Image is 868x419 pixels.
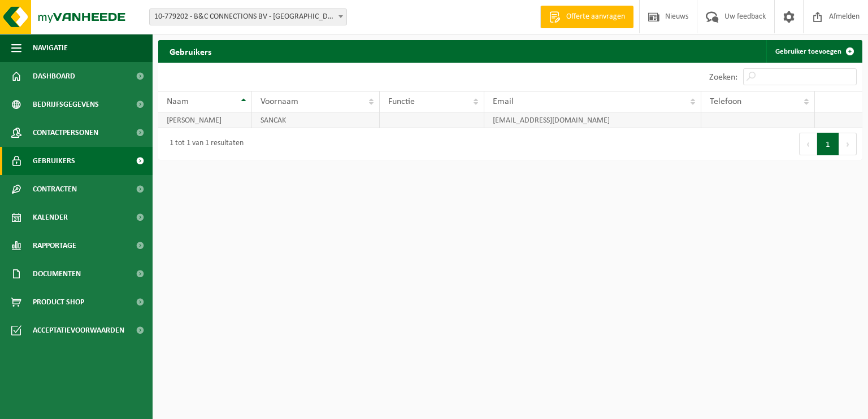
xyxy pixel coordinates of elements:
[33,175,77,203] span: Contracten
[33,119,98,147] span: Contactpersonen
[33,232,76,260] span: Rapportage
[563,11,628,23] span: Offerte aanvragen
[167,97,189,106] span: Naam
[261,97,298,106] span: Voornaam
[158,112,252,128] td: [PERSON_NAME]
[33,288,84,316] span: Product Shop
[33,316,124,344] span: Acceptatievoorwaarden
[33,34,68,62] span: Navigatie
[710,97,741,106] span: Telefoon
[158,40,223,62] h2: Gebruikers
[33,147,75,175] span: Gebruikers
[484,112,701,128] td: [EMAIL_ADDRESS][DOMAIN_NAME]
[252,112,380,128] td: SANCAK
[799,133,817,155] button: Previous
[150,9,346,25] span: 10-779202 - B&C CONNECTIONS BV - SINT-AMANDSBERG
[766,40,861,63] a: Gebruiker toevoegen
[817,133,839,155] button: 1
[33,260,81,288] span: Documenten
[388,97,415,106] span: Functie
[493,97,514,106] span: Email
[164,134,244,154] div: 1 tot 1 van 1 resultaten
[540,6,633,28] a: Offerte aanvragen
[33,62,75,90] span: Dashboard
[839,133,857,155] button: Next
[709,73,737,82] label: Zoeken:
[149,8,347,25] span: 10-779202 - B&C CONNECTIONS BV - SINT-AMANDSBERG
[33,90,99,119] span: Bedrijfsgegevens
[33,203,68,232] span: Kalender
